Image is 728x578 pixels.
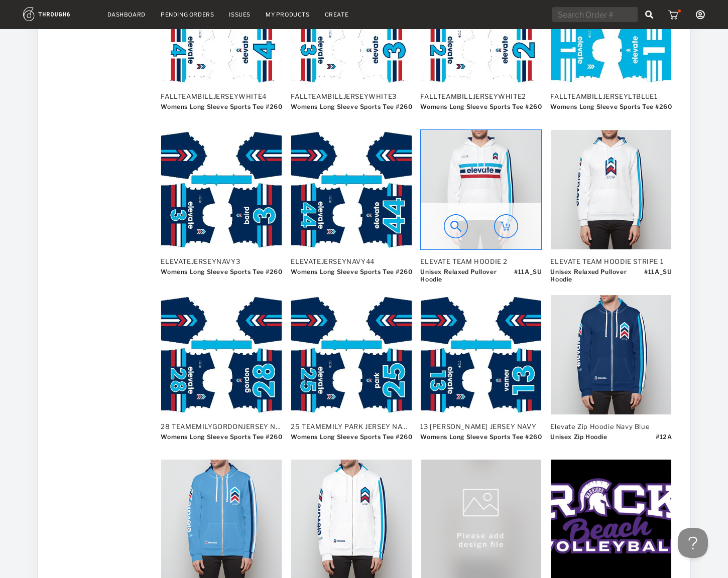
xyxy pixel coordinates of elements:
div: ELEVATEJERSEYNAVY3 [161,257,281,265]
div: Womens Long Sleeve Sports Tee [161,103,264,118]
div: Unisex Zip Hoodie [550,433,607,448]
a: Issues [229,11,251,18]
div: # 260 [266,433,282,448]
input: Search Order # [552,7,638,22]
div: FALLTEAMBILLJERSEYLTBLUE1 [550,92,671,100]
img: icon_add_to_cart_circle.749e9121.svg [494,214,518,238]
div: 25 TEAMEMILY PARK JERSEY NAVY [291,422,411,430]
div: Womens Long Sleeve Sports Tee [291,103,394,118]
div: FALLTEAMBILLJERSEYWHITE3 [291,92,411,100]
a: My Products [266,11,310,18]
img: 110772_Thumb_d8d196a952714fda96345d85c84d3f2c-10772-.png [551,130,671,249]
div: # 260 [525,103,542,118]
div: # 260 [396,103,412,118]
div: Womens Long Sleeve Sports Tee [291,268,394,283]
img: 424640a2-d297-44cb-bcae-1ad6ed5cb133-2XS.jpg [421,295,541,414]
div: # 260 [396,433,412,448]
div: 13 [PERSON_NAME] JERSEY NAVY [420,422,541,430]
div: FALLTEAMBILLJERSEYWHITE2 [420,92,541,100]
img: 110772_Thumb_027eeb7201984084a0ab8e15bd0be09e-10772-.png [551,295,671,414]
img: icon_cart_red_dot.b92b630d.svg [668,10,681,20]
img: 110772_Thumb_6da2fa0c10494336978870ecebd98add-10772-.png [421,130,541,249]
img: logo.1c10ca64.svg [23,7,92,21]
iframe: Help Scout Beacon - Open [678,528,708,558]
img: 1049427d-b802-4a2e-9c4e-d359fcf6974e-2XS.jpg [291,295,412,414]
div: Womens Long Sleeve Sports Tee [291,433,394,448]
img: 198ef1eb-0c17-4de9-9023-10108c463afd-2XS.jpg [161,295,282,414]
div: Womens Long Sleeve Sports Tee [161,433,264,448]
div: Elevate Zip Hoodie Navy Blue [550,422,671,430]
div: # 260 [266,268,282,283]
img: icon_preview.a61dccac.svg [444,214,468,238]
div: ELEVATE TEAM HOODIE STRIPE 1 [550,257,671,265]
div: # 11A_SU [514,268,542,283]
a: Dashboard [107,11,146,18]
div: # 260 [525,433,542,448]
div: # 260 [655,103,672,118]
div: # 12A [656,433,672,448]
img: 30045f48-5c62-4e58-aeb7-1b82d4dd704b-2XS.jpg [161,130,282,249]
div: Womens Long Sleeve Sports Tee [420,433,523,448]
div: Unisex Relaxed Pullover Hoodie [420,268,514,283]
div: # 11A_SU [644,268,672,283]
div: 28 TEAMEMILYGORDONJERSEY NAVY [161,422,281,430]
img: 3095eb8d-6fb3-443d-92b5-fc6063077171-2XS.jpg [291,130,412,249]
div: FALLTEAMBILLJERSEYWHITE4 [161,92,281,100]
a: Pending Orders [161,11,214,18]
div: # 260 [266,103,282,118]
div: Womens Long Sleeve Sports Tee [161,268,264,283]
div: # 260 [396,268,412,283]
div: Womens Long Sleeve Sports Tee [550,103,653,118]
div: Unisex Relaxed Pullover Hoodie [550,268,644,283]
div: Womens Long Sleeve Sports Tee [420,103,523,118]
a: Create [325,11,349,18]
div: ELEVATEJERSEYNAVY44 [291,257,411,265]
div: ELEVATE TEAM HOODIE 2 [420,257,541,265]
